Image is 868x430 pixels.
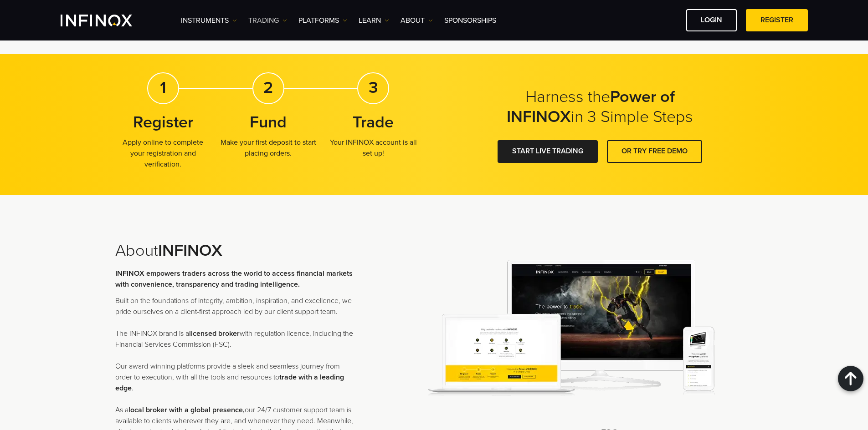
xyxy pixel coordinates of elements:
[220,137,316,159] p: Make your first deposit to start placing orders.
[369,78,378,97] strong: 3
[115,269,353,289] strong: INFINOX empowers traders across the world to access financial markets with convenience, transpare...
[686,9,737,31] a: LOGIN
[158,241,222,260] strong: INFINOX
[607,140,702,162] a: OR TRY FREE DEMO
[325,137,421,159] p: Your INFINOX account is all set up!
[160,78,166,97] strong: 1
[444,15,496,26] a: SPONSORSHIPS
[115,137,211,170] p: Apply online to complete your registration and verification.
[486,87,714,127] h2: Harness the in 3 Simple Steps
[746,9,808,31] a: REGISTER
[298,15,347,26] a: PLATFORMS
[263,78,273,97] strong: 2
[359,15,389,26] a: Learn
[128,405,245,415] strong: local broker with a global presence,
[498,140,598,162] a: START LIVE TRADING
[248,15,287,26] a: TRADING
[507,87,675,126] strong: Power of INFINOX
[61,15,154,26] a: INFINOX Logo
[189,329,240,338] strong: licensed broker
[181,15,237,26] a: Instruments
[250,112,287,132] strong: Fund
[115,328,358,350] p: The INFINOX brand is a with regulation licence, including the Financial Services Commission (FSC).
[353,112,394,132] strong: Trade
[401,15,433,26] a: ABOUT
[133,112,193,132] strong: Register
[115,361,358,394] p: Our award-winning platforms provide a sleek and seamless journey from order to execution, with al...
[115,295,358,317] p: Built on the foundations of integrity, ambition, inspiration, and excellence, we pride ourselves ...
[115,241,358,261] h2: About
